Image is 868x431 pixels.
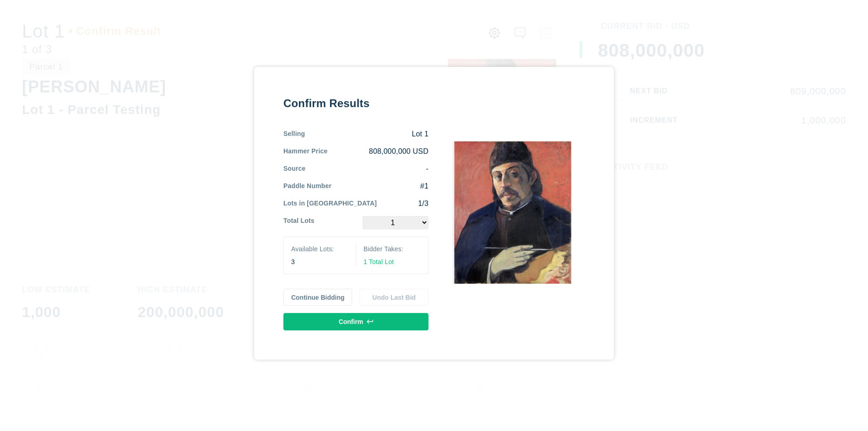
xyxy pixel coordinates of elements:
div: Selling [283,131,305,141]
div: Paddle Number [283,183,331,194]
div: - [306,166,429,176]
div: Bidder Takes: [363,247,421,256]
div: Lot 1 [305,131,429,141]
div: 1/3 [377,201,429,211]
div: Lots in [GEOGRAPHIC_DATA] [283,201,377,211]
div: 808,000,000 USD [327,149,429,159]
button: Continue Bidding [283,291,353,308]
div: Confirm Results [283,98,429,113]
div: 3 [291,259,348,269]
span: 1 Total Lot [363,260,394,268]
button: Undo Last Bid [359,291,429,308]
div: Source [283,166,306,176]
div: #1 [331,183,429,194]
div: Hammer Price [283,149,327,159]
button: Confirm [283,315,429,333]
div: Total Lots [283,218,315,232]
div: Available Lots: [291,247,348,256]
